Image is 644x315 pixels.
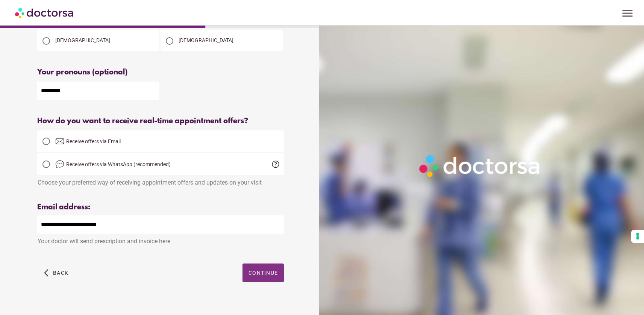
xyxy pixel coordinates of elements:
span: Continue [249,270,278,276]
button: Your consent preferences for tracking technologies [631,230,644,243]
span: Receive offers via WhatsApp (recommended) [66,161,171,167]
div: Email address: [37,203,284,212]
button: Continue [242,264,284,282]
img: Logo-Doctorsa-trans-White-partial-flat.png [416,151,545,180]
span: menu [620,6,635,20]
span: [DEMOGRAPHIC_DATA] [55,37,110,43]
span: Receive offers via Email [66,138,121,144]
img: chat [55,160,64,169]
div: Your pronouns (optional) [37,68,284,77]
button: arrow_back_ios Back [41,264,71,282]
img: Doctorsa.com [15,4,74,21]
img: email [55,137,64,146]
div: Your doctor will send prescription and invoice here [37,234,284,245]
span: help [271,160,280,169]
div: Choose your preferred way of receiving appointment offers and updates on your visit [37,175,284,186]
div: How do you want to receive real-time appointment offers? [37,117,284,126]
span: Back [53,270,68,276]
span: [DEMOGRAPHIC_DATA] [179,37,233,43]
